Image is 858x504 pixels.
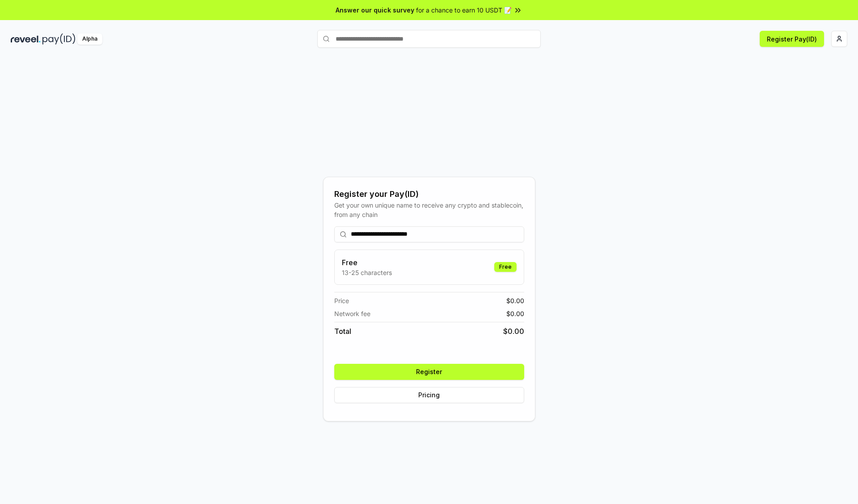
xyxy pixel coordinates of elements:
[42,33,76,45] img: pay_id
[334,296,349,305] span: Price
[334,188,524,200] div: Register your Pay(ID)
[334,200,524,219] div: Get your own unique name to receive any crypto and stablecoin, from any chain
[11,33,41,45] img: reveel_dark
[503,326,524,337] span: $ 0.00
[760,31,824,47] button: Register Pay(ID)
[334,309,370,318] span: Network fee
[77,33,102,45] div: Alpha
[342,257,392,268] h3: Free
[506,309,524,318] span: $ 0.00
[342,268,392,277] p: 13-25 characters
[506,296,524,305] span: $ 0.00
[334,387,524,403] button: Pricing
[334,364,524,380] button: Register
[334,326,351,337] span: Total
[416,5,512,15] span: for a chance to earn 10 USDT 📝
[336,5,414,15] span: Answer our quick survey
[494,262,517,272] div: Free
